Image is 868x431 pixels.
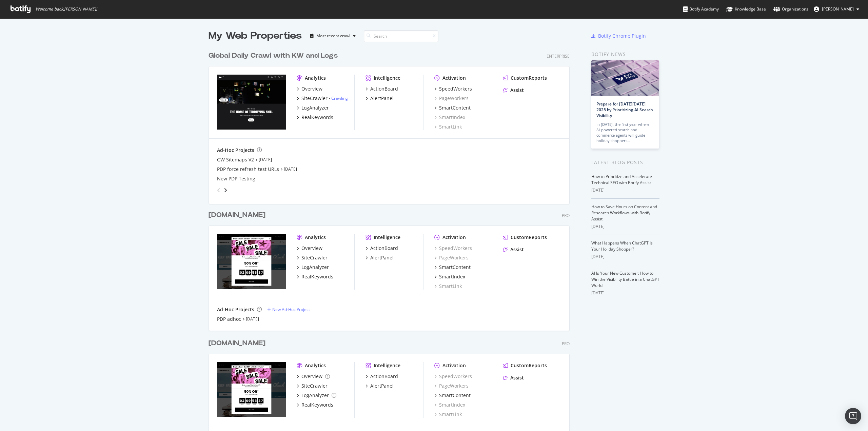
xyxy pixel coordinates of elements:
[591,270,659,288] a: AI Is Your New Customer: How to Win the Visibility Battle in a ChatGPT World
[511,362,547,369] div: CustomReports
[366,85,398,92] a: ActionBoard
[562,341,570,347] div: Pro
[209,51,338,61] div: Global Daily Crawl with KW and Logs
[591,187,659,193] div: [DATE]
[370,254,394,261] div: AlertPanel
[434,114,465,121] div: SmartIndex
[442,234,466,241] div: Activation
[217,316,241,322] a: PDP adhoc
[510,374,524,381] div: Assist
[726,6,766,13] div: Knowledge Base
[503,234,547,241] a: CustomReports
[370,373,398,380] div: ActionBoard
[297,383,328,389] a: SiteCrawler
[434,283,462,290] a: SmartLink
[329,95,348,101] div: -
[845,408,861,424] div: Open Intercom Messenger
[591,60,659,96] img: Prepare for Black Friday 2025 by Prioritizing AI Search Visibility
[434,85,472,92] a: SpeedWorkers
[510,87,524,94] div: Assist
[370,85,398,92] div: ActionBoard
[822,6,854,12] span: Erin MacRae
[36,6,97,12] span: Welcome back, [PERSON_NAME] !
[209,210,265,220] div: [DOMAIN_NAME]
[434,264,471,271] a: SmartContent
[439,104,471,111] div: SmartContent
[305,362,326,369] div: Analytics
[301,254,328,261] div: SiteCrawler
[442,75,466,81] div: Activation
[434,123,462,130] div: SmartLink
[439,273,465,280] div: SmartIndex
[305,75,326,81] div: Analytics
[591,159,659,166] div: Latest Blog Posts
[434,411,462,418] div: SmartLink
[209,29,302,43] div: My Web Properties
[434,95,469,102] a: PageWorkers
[434,104,471,111] a: SmartContent
[246,316,259,322] a: [DATE]
[503,87,524,94] a: Assist
[366,254,394,261] a: AlertPanel
[439,264,471,271] div: SmartContent
[297,245,322,252] a: Overview
[366,383,394,389] a: AlertPanel
[297,254,328,261] a: SiteCrawler
[370,383,394,389] div: AlertPanel
[364,30,438,42] input: Search
[510,246,524,253] div: Assist
[366,245,398,252] a: ActionBoard
[434,392,471,399] a: SmartContent
[591,254,659,260] div: [DATE]
[209,338,268,348] a: [DOMAIN_NAME]
[503,362,547,369] a: CustomReports
[297,401,333,408] a: RealKeywords
[297,273,333,280] a: RealKeywords
[301,95,328,102] div: SiteCrawler
[297,95,348,102] a: SiteCrawler- Crawling
[272,307,310,312] div: New Ad-Hoc Project
[434,383,469,389] a: PageWorkers
[301,114,333,121] div: RealKeywords
[209,210,268,220] a: [DOMAIN_NAME]
[434,245,472,252] div: SpeedWorkers
[301,392,329,399] div: LogAnalyzer
[297,373,330,380] a: Overview
[442,362,466,369] div: Activation
[301,104,329,111] div: LogAnalyzer
[217,75,286,130] img: nike.com
[596,122,654,143] div: In [DATE], the first year where AI-powered search and commerce agents will guide holiday shoppers…
[217,362,286,417] img: conversedataimport.com
[297,85,322,92] a: Overview
[808,4,865,15] button: [PERSON_NAME]
[434,254,469,261] div: PageWorkers
[307,31,358,41] button: Most recent crawl
[503,374,524,381] a: Assist
[374,362,400,369] div: Intelligence
[511,234,547,241] div: CustomReports
[209,51,340,61] a: Global Daily Crawl with KW and Logs
[297,114,333,121] a: RealKeywords
[773,6,808,13] div: Organizations
[434,401,465,408] div: SmartIndex
[370,95,394,102] div: AlertPanel
[217,175,255,182] a: New PDP Testing
[547,53,570,59] div: Enterprise
[217,234,286,289] img: www.converse.com
[503,246,524,253] a: Assist
[301,401,333,408] div: RealKeywords
[301,273,333,280] div: RealKeywords
[591,51,659,58] div: Botify news
[562,213,570,218] div: Pro
[598,33,646,39] div: Botify Chrome Plugin
[374,234,400,241] div: Intelligence
[434,373,472,380] a: SpeedWorkers
[591,33,646,39] a: Botify Chrome Plugin
[301,85,322,92] div: Overview
[591,204,657,222] a: How to Save Hours on Content and Research Workflows with Botify Assist
[439,85,472,92] div: SpeedWorkers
